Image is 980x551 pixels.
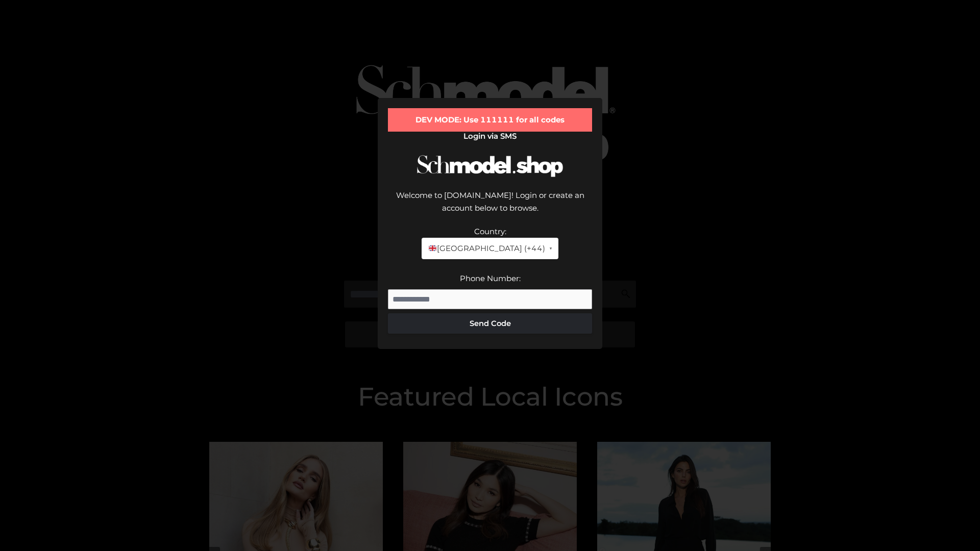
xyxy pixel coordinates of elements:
div: Welcome to [DOMAIN_NAME]! Login or create an account below to browse. [388,189,592,225]
button: Send Code [388,313,592,334]
div: DEV MODE: Use 111111 for all codes [388,108,592,132]
h2: Login via SMS [388,132,592,141]
span: [GEOGRAPHIC_DATA] (+44) [428,242,545,255]
img: Schmodel Logo [413,146,567,186]
label: Phone Number: [460,273,521,283]
label: Country: [474,227,506,236]
img: 🇬🇧 [429,244,436,252]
